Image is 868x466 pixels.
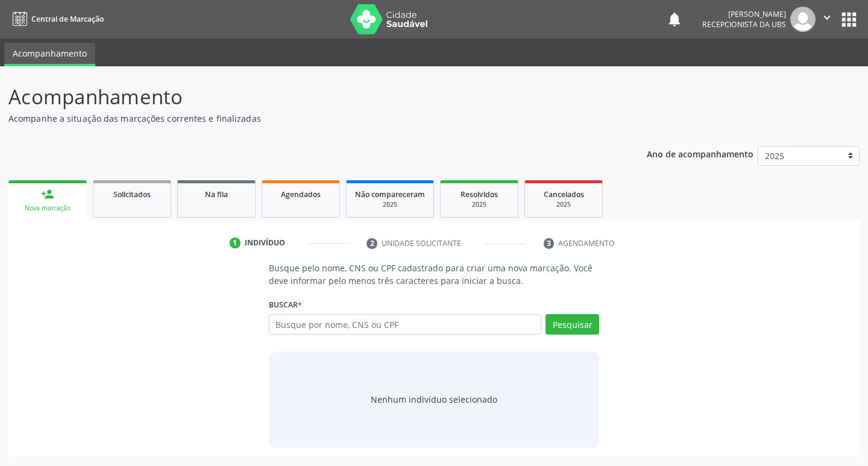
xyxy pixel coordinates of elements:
[647,146,753,161] p: Ano de acompanhamento
[245,238,285,248] div: Indivíduo
[533,200,594,209] div: 2025
[281,189,321,200] span: Agendados
[269,314,542,335] input: Busque por nome, CNS ou CPF
[17,204,78,213] div: Nova marcação
[113,189,151,200] span: Solicitados
[790,7,816,32] img: img
[8,112,604,125] p: Acompanhe a situação das marcações correntes e finalizadas
[544,189,584,200] span: Cancelados
[546,314,599,335] button: Pesquisar
[31,14,104,24] span: Central de Marcação
[371,393,497,406] div: Nenhum indivíduo selecionado
[816,7,838,32] button: 
[41,187,54,201] div: person_add
[269,262,600,287] p: Busque pelo nome, CNS ou CPF cadastrado para criar uma nova marcação. Você deve informar pelo men...
[4,43,95,66] a: Acompanhamento
[230,238,241,248] div: 1
[461,189,498,200] span: Resolvidos
[820,11,834,24] i: 
[702,19,786,30] span: Recepcionista da UBS
[702,9,786,19] div: [PERSON_NAME]
[449,200,509,209] div: 2025
[8,82,604,112] p: Acompanhamento
[838,9,860,30] button: apps
[355,189,425,200] span: Não compareceram
[666,11,683,28] button: notifications
[205,189,228,200] span: Na fila
[269,295,302,314] label: Buscar
[8,9,104,29] a: Central de Marcação
[355,200,425,209] div: 2025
